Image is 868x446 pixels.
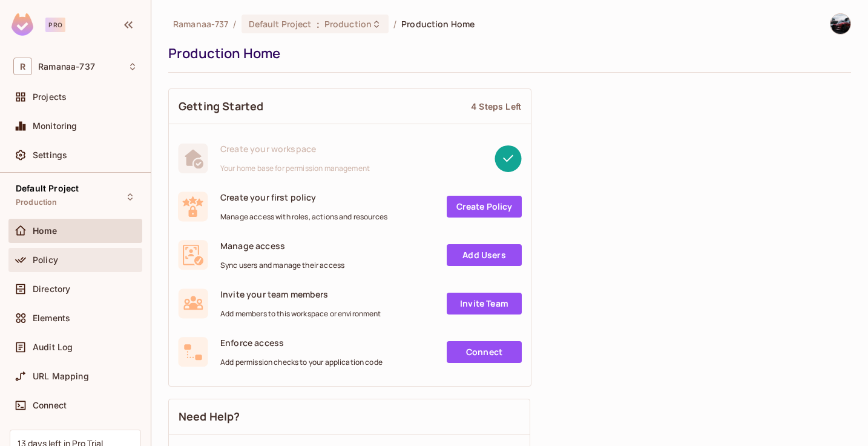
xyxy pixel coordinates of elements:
[16,184,79,193] span: Default Project
[401,18,475,30] span: Production Home
[12,13,33,36] img: SReyMgAAAABJRU5ErkJggg==
[33,371,89,381] span: URL Mapping
[220,261,344,270] span: Sync users and manage their access
[220,191,387,203] span: Create your first policy
[393,18,396,30] li: /
[220,212,387,222] span: Manage access with roles, actions and resources
[179,409,240,424] span: Need Help?
[38,62,95,72] span: Workspace: Ramanaa-737
[16,198,58,207] span: Production
[33,92,67,102] span: Projects
[179,99,263,114] span: Getting Started
[173,18,228,30] span: the active workspace
[324,18,372,30] span: Production
[220,288,381,300] span: Invite your team members
[168,44,845,62] div: Production Home
[249,18,312,30] span: Default Project
[45,18,65,32] div: Pro
[33,255,58,265] span: Policy
[220,337,383,348] span: Enforce access
[33,284,70,294] span: Directory
[220,240,344,251] span: Manage access
[447,196,522,218] a: Create Policy
[33,121,77,131] span: Monitoring
[33,342,73,352] span: Audit Log
[471,101,521,112] div: 4 Steps Left
[447,341,522,363] a: Connect
[33,226,58,236] span: Home
[447,244,522,266] a: Add Users
[316,19,320,29] span: :
[33,313,70,323] span: Elements
[220,309,381,319] span: Add members to this workspace or environment
[33,150,67,160] span: Settings
[447,293,522,315] a: Invite Team
[220,358,383,367] span: Add permission checks to your application code
[33,401,67,410] span: Connect
[13,58,32,75] span: R
[830,14,850,34] img: Ramanaa
[233,18,236,30] li: /
[220,143,370,155] span: Create your workspace
[220,164,370,173] span: Your home base for permission management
